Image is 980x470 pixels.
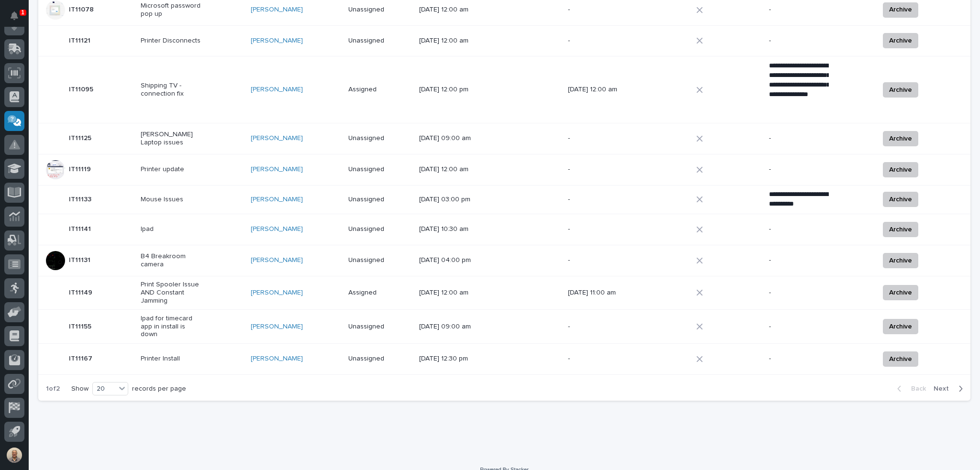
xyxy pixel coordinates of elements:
p: [DATE] 09:00 am [419,134,479,142]
span: Archive [889,35,912,46]
p: [DATE] 12:00 am [419,37,479,45]
p: - [568,323,628,331]
p: [DATE] 12:30 pm [419,355,479,363]
p: Printer Disconnects [141,37,200,45]
p: 1 [21,9,24,16]
p: - [568,225,628,233]
p: IT11121 [69,35,92,45]
p: Ipad for timecard app in install is down [141,315,200,339]
button: Back [890,384,930,393]
p: - [769,355,829,363]
p: Unassigned [348,37,408,45]
p: Unassigned [348,165,408,174]
p: IT11141 [69,223,93,233]
span: Archive [889,287,912,298]
p: - [769,289,829,297]
p: - [769,134,829,142]
p: Ipad [141,225,200,233]
p: [DATE] 11:00 am [568,289,628,297]
p: [DATE] 10:30 am [419,225,479,233]
tr: IT11141IT11141 Ipad[PERSON_NAME] Unassigned[DATE] 10:30 am--Archive [38,214,970,245]
button: Archive [883,222,918,237]
span: Archive [889,194,912,205]
a: [PERSON_NAME] [251,134,303,142]
p: [DATE] 09:00 am [419,323,479,331]
p: - [568,196,628,204]
a: [PERSON_NAME] [251,196,303,204]
p: Printer update [141,165,200,174]
p: - [769,256,829,264]
p: Printer Install [141,355,200,363]
span: Archive [889,84,912,96]
p: Unassigned [348,355,408,363]
button: Archive [883,162,918,177]
span: Archive [889,224,912,235]
p: [DATE] 03:00 pm [419,196,479,204]
button: users-avatar [4,445,24,465]
p: Unassigned [348,134,408,142]
p: IT11149 [69,287,94,297]
p: Unassigned [348,6,408,14]
p: Microsoft password pop up [141,2,200,18]
p: B4 Breakroom camera [141,252,200,269]
p: Unassigned [348,196,408,204]
button: Notifications [4,6,24,26]
span: Archive [889,353,912,365]
tr: IT11095IT11095 Shipping TV - connection fix[PERSON_NAME] Assigned[DATE] 12:00 pm[DATE] 12:00 am**... [38,56,970,123]
p: - [769,37,829,45]
button: Archive [883,351,918,367]
button: Archive [883,2,918,18]
div: 20 [93,384,116,394]
a: [PERSON_NAME] [251,225,303,233]
button: Archive [883,33,918,48]
p: IT11125 [69,132,93,142]
span: Archive [889,164,912,175]
p: IT11095 [69,84,95,94]
p: [DATE] 12:00 am [419,165,479,174]
p: Unassigned [348,256,408,264]
button: Archive [883,285,918,300]
p: Print Spooler Issue AND Constant Jamming [141,281,200,305]
p: IT11167 [69,353,94,363]
p: Shipping TV - connection fix [141,82,200,98]
tr: IT11149IT11149 Print Spooler Issue AND Constant Jamming[PERSON_NAME] Assigned[DATE] 12:00 am[DATE... [38,276,970,310]
p: IT11119 [69,164,93,174]
p: - [769,225,829,233]
span: Archive [889,255,912,266]
p: - [568,134,628,142]
button: Archive [883,82,918,98]
p: Show [71,385,89,393]
p: IT11078 [69,4,96,14]
span: Back [905,384,926,393]
p: IT11131 [69,254,92,264]
p: IT11133 [69,194,93,204]
div: Notifications1 [12,11,24,27]
tr: IT11131IT11131 B4 Breakroom camera[PERSON_NAME] Unassigned[DATE] 04:00 pm--Archive [38,245,970,276]
p: records per page [132,385,186,393]
p: [DATE] 12:00 pm [419,86,479,94]
tr: IT11125IT11125 [PERSON_NAME] Laptop issues[PERSON_NAME] Unassigned[DATE] 09:00 am--Archive [38,123,970,154]
p: - [568,256,628,264]
button: Archive [883,192,918,207]
p: - [769,6,829,14]
p: - [769,165,829,174]
p: [DATE] 12:00 am [419,6,479,14]
p: IT11155 [69,321,93,331]
tr: IT11121IT11121 Printer Disconnects[PERSON_NAME] Unassigned[DATE] 12:00 am--Archive [38,25,970,56]
a: [PERSON_NAME] [251,289,303,297]
a: [PERSON_NAME] [251,323,303,331]
p: - [568,355,628,363]
p: - [568,6,628,14]
button: Archive [883,131,918,146]
button: Archive [883,253,918,268]
p: [DATE] 12:00 am [568,86,628,94]
a: [PERSON_NAME] [251,6,303,14]
p: Assigned [348,86,408,94]
p: Unassigned [348,225,408,233]
button: Archive [883,319,918,334]
a: [PERSON_NAME] [251,256,303,264]
button: Next [930,384,970,393]
p: Unassigned [348,323,408,331]
p: 1 of 2 [38,377,67,401]
p: - [568,165,628,174]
